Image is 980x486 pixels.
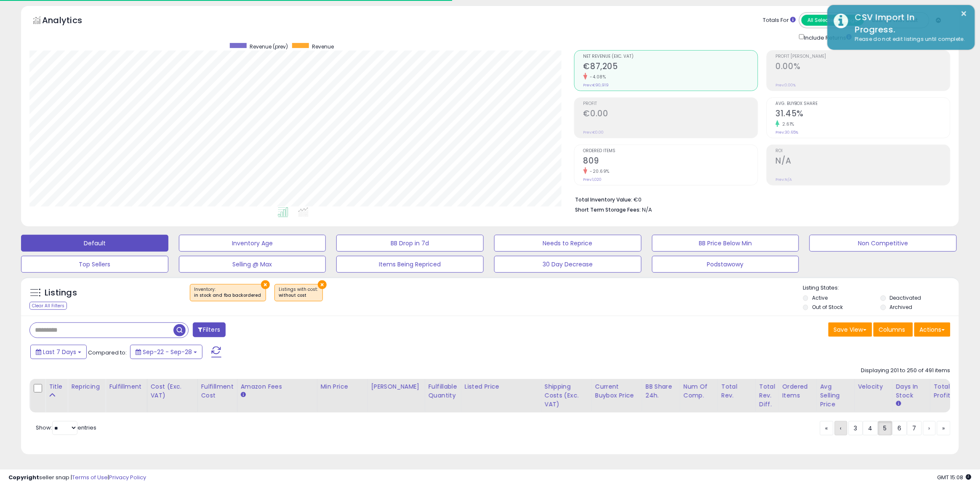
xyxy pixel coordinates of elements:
div: Days In Stock [896,382,927,400]
small: -20.69% [587,168,610,175]
h2: €87,205 [583,62,758,73]
button: Actions [914,322,951,337]
div: Total Rev. Diff. [759,382,775,409]
h5: Analytics [42,14,99,28]
span: « [826,424,828,432]
div: Totals For [763,16,796,24]
button: All Selected Listings [802,15,864,26]
button: Sep-22 - Sep-28 [130,345,202,359]
span: Show: entries [36,424,96,432]
button: Inventory Age [179,235,326,252]
div: Fulfillable Quantity [429,382,458,400]
span: Revenue (prev) [250,43,288,50]
h5: Listings [45,287,77,299]
a: Privacy Policy [109,473,146,481]
div: seller snap | | [8,474,146,482]
button: Top Sellers [21,256,168,273]
small: Amazon Fees. [241,391,246,399]
div: Listed Price [465,382,538,391]
span: » [943,424,945,432]
div: without cost [279,293,318,298]
a: 7 [907,421,922,435]
div: Ordered Items [783,382,813,400]
span: Avg. Buybox Share [776,102,950,106]
span: Inventory : [194,286,261,299]
label: Active [812,294,828,301]
button: BB Drop in 7d [336,235,484,252]
div: Min Price [321,382,364,391]
button: × [318,280,327,289]
span: › [929,424,930,432]
label: Archived [890,303,913,311]
button: Filters [193,322,226,337]
div: Clear All Filters [29,302,67,310]
li: €0 [575,194,944,204]
span: ROI [776,149,950,153]
button: Items Being Repriced [336,256,484,273]
div: in stock and fba backordered [194,293,261,298]
span: Ordered Items [583,149,758,153]
button: × [961,8,968,19]
small: -4.08% [587,74,606,80]
div: Please do not edit listings until complete. [849,35,969,43]
div: Shipping Costs (Exc. VAT) [545,382,588,409]
span: Revenue [312,43,334,50]
span: 2025-10-6 15:08 GMT [937,473,972,481]
button: Last 7 Days [30,345,87,359]
button: Selling @ Max [179,256,326,273]
a: 3 [849,421,863,435]
div: Include Returns [793,32,862,42]
button: 30 Day Decrease [494,256,642,273]
small: Days In Stock. [896,400,901,408]
a: 4 [863,421,878,435]
div: Current Buybox Price [595,382,639,400]
button: Default [21,235,168,252]
b: Total Inventory Value: [575,196,633,203]
div: Velocity [858,382,889,391]
span: Last 7 Days [43,348,76,356]
div: BB Share 24h. [646,382,676,400]
h2: 31.45% [776,109,950,120]
small: Prev: N/A [776,177,792,182]
span: Columns [879,325,905,334]
span: Compared to: [88,349,127,357]
button: Podstawowy [652,256,799,273]
a: 6 [892,421,907,435]
p: Listing States: [803,284,959,292]
button: Columns [873,322,913,337]
div: Title [49,382,64,391]
small: Prev: €90,919 [583,83,609,88]
div: Fulfillment Cost [201,382,234,400]
span: Listings with cost : [279,286,318,299]
h2: €0.00 [583,109,758,120]
button: Non Competitive [810,235,957,252]
h2: N/A [776,156,950,167]
button: Needs to Reprice [494,235,642,252]
div: [PERSON_NAME] [371,382,421,391]
button: Save View [828,322,872,337]
a: 5 [878,421,892,435]
span: Profit [PERSON_NAME] [776,54,950,59]
div: Displaying 201 to 250 of 491 items [861,367,951,375]
small: 2.61% [780,121,795,127]
div: Fulfillment [109,382,143,391]
small: Prev: 30.65% [776,130,799,135]
a: Terms of Use [72,473,108,481]
h2: 809 [583,156,758,167]
div: Total Rev. [722,382,752,400]
div: CSV Import In Progress. [849,11,969,35]
button: BB Price Below Min [652,235,799,252]
div: Num of Comp. [684,382,714,400]
span: ‹ [840,424,842,432]
span: Net Revenue (Exc. VAT) [583,54,758,59]
span: N/A [642,206,652,214]
small: Prev: 0.00% [776,83,796,88]
div: Amazon Fees [241,382,314,391]
label: Out of Stock [812,303,843,311]
strong: Copyright [8,473,39,481]
div: Avg Selling Price [820,382,851,409]
small: Prev: €0.00 [583,130,604,135]
b: Short Term Storage Fees: [575,206,641,213]
label: Deactivated [890,294,921,301]
div: Total Profit [934,382,965,400]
